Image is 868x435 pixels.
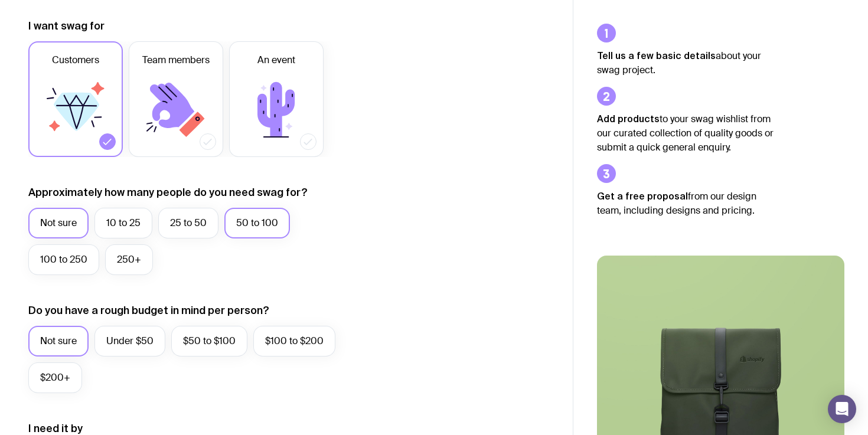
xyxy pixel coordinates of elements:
[597,48,774,77] p: about your swag project.
[597,113,660,124] strong: Add products
[28,208,89,238] label: Not sure
[28,362,82,393] label: $200+
[257,53,295,67] span: An event
[253,326,335,356] label: $100 to $200
[171,326,247,356] label: $50 to $100
[28,303,269,318] label: Do you have a rough budget in mind per person?
[28,19,105,33] label: I want swag for
[28,244,99,275] label: 100 to 250
[597,50,716,61] strong: Tell us a few basic details
[28,185,308,199] label: Approximately how many people do you need swag for?
[52,53,99,67] span: Customers
[105,244,153,275] label: 250+
[94,208,152,238] label: 10 to 25
[597,189,774,218] p: from our design team, including designs and pricing.
[28,326,89,356] label: Not sure
[597,191,688,201] strong: Get a free proposal
[597,112,774,155] p: to your swag wishlist from our curated collection of quality goods or submit a quick general enqu...
[158,208,218,238] label: 25 to 50
[828,395,856,423] div: Open Intercom Messenger
[142,53,210,67] span: Team members
[94,326,165,356] label: Under $50
[224,208,290,238] label: 50 to 100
